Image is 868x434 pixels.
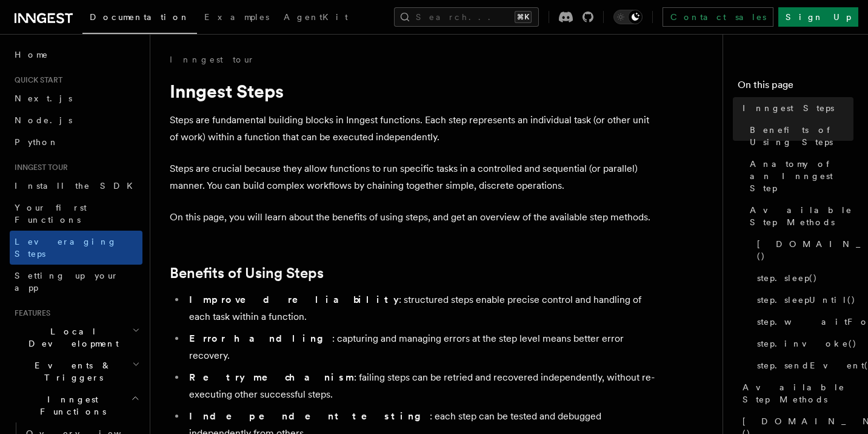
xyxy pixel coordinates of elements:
[15,203,87,225] span: Your first Functions
[15,237,117,259] span: Leveraging Steps
[10,265,142,299] a: Setting up your app
[10,354,142,388] button: Events & Triggers
[185,291,655,325] li: : structured steps enable precise control and handling of each task within a function.
[10,197,142,231] a: Your first Functions
[663,7,773,27] a: Contact sales
[752,267,853,289] a: step.sleep()
[738,78,853,97] h4: On this page
[752,354,853,376] a: step.sendEvent()
[15,115,72,125] span: Node.js
[752,289,853,311] a: step.sleepUntil()
[204,12,269,22] span: Examples
[189,410,430,422] strong: Independent testing
[757,294,856,306] span: step.sleepUntil()
[743,102,834,114] span: Inngest Steps
[10,388,142,422] button: Inngest Functions
[752,333,853,354] a: step.invoke()
[10,393,131,418] span: Inngest Functions
[757,272,818,284] span: step.sleep()
[15,271,119,293] span: Setting up your app
[750,204,853,228] span: Available Step Methods
[10,325,132,350] span: Local Development
[82,4,197,34] a: Documentation
[745,119,853,153] a: Benefits of Using Steps
[15,93,72,103] span: Next.js
[284,12,348,22] span: AgentKit
[515,11,532,23] kbd: ⌘K
[10,75,62,85] span: Quick start
[394,7,539,27] button: Search...⌘K
[738,376,853,410] a: Available Step Methods
[10,359,132,384] span: Events & Triggers
[757,337,857,350] span: step.invoke()
[752,233,853,267] a: [DOMAIN_NAME]()
[170,265,324,282] a: Benefits of Using Steps
[752,311,853,333] a: step.waitForEvent()
[185,330,655,364] li: : capturing and managing errors at the step level means better error recovery.
[10,44,142,66] a: Home
[10,109,142,131] a: Node.js
[276,4,355,33] a: AgentKit
[170,160,655,194] p: Steps are crucial because they allow functions to run specific tasks in a controlled and sequenti...
[10,320,142,354] button: Local Development
[750,124,853,148] span: Benefits of Using Steps
[185,369,655,403] li: : failing steps can be retried and recovered independently, without re-executing other successful...
[10,163,68,172] span: Inngest tour
[90,12,190,22] span: Documentation
[778,7,858,27] a: Sign Up
[170,209,655,226] p: On this page, you will learn about the benefits of using steps, and get an overview of the availa...
[170,112,655,146] p: Steps are fundamental building blocks in Inngest functions. Each step represents an individual ta...
[10,175,142,197] a: Install the SDK
[10,308,50,318] span: Features
[170,80,655,102] h1: Inngest Steps
[189,371,354,383] strong: Retry mechanism
[10,87,142,109] a: Next.js
[15,137,59,147] span: Python
[738,97,853,119] a: Inngest Steps
[189,333,332,344] strong: Error handling
[189,294,399,305] strong: Improved reliability
[15,49,48,61] span: Home
[750,158,853,194] span: Anatomy of an Inngest Step
[745,199,853,233] a: Available Step Methods
[10,231,142,265] a: Leveraging Steps
[745,153,853,199] a: Anatomy of an Inngest Step
[197,4,276,33] a: Examples
[10,131,142,153] a: Python
[170,53,255,66] a: Inngest tour
[15,181,140,191] span: Install the SDK
[613,10,643,24] button: Toggle dark mode
[743,381,853,405] span: Available Step Methods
